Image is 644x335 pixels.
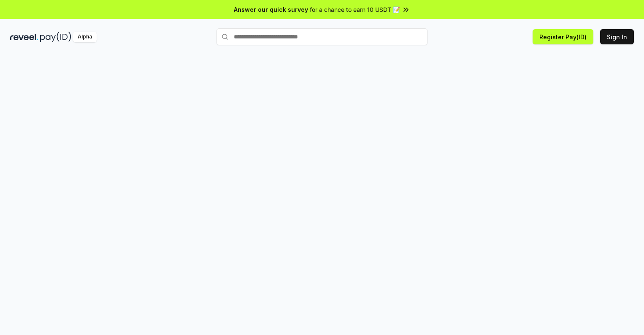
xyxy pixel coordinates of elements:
[10,32,38,42] img: reveel_dark
[40,32,71,42] img: pay_id
[533,29,593,44] button: Register Pay(ID)
[310,5,400,14] span: for a chance to earn 10 USDT 📝
[600,29,634,44] button: Sign In
[73,32,97,42] div: Alpha
[234,5,308,14] span: Answer our quick survey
